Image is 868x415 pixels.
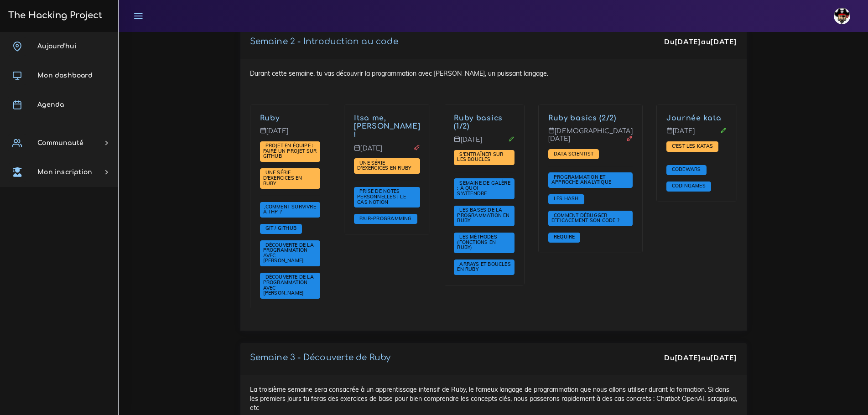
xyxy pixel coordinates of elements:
[457,207,509,224] a: Les bases de la programmation en Ruby
[354,145,420,159] p: [DATE]
[263,242,314,264] a: Découverte de la programmation avec [PERSON_NAME]
[263,143,317,160] a: Projet en équipe : faire un projet sur Github
[670,143,715,149] span: C'est les katas
[551,212,622,224] a: Comment débugger efficacement son code ?
[240,59,747,331] div: Durant cette semaine, tu vas découvrir la programmation avec [PERSON_NAME], un puissant langage.
[551,234,577,240] a: Require
[263,170,302,187] a: Une série d'exercices en Ruby
[457,234,497,251] a: Les méthodes (fonctions en Ruby)
[666,127,727,142] p: [DATE]
[675,353,701,362] strong: [DATE]
[457,261,511,273] a: Arrays et boucles en Ruby
[457,207,509,223] span: Les bases de la programmation en Ruby
[664,36,737,47] div: Du au
[457,151,503,163] a: S'entraîner sur les boucles
[457,151,503,163] span: S'entraîner sur les boucles
[37,101,64,108] span: Agenda
[263,142,317,159] span: Projet en équipe : faire un projet sur Github
[666,114,721,122] a: Journée kata
[710,37,737,46] strong: [DATE]
[551,233,577,240] span: Require
[357,160,413,172] a: Une série d'exercices en Ruby
[263,225,299,231] span: Git / Github
[5,10,102,21] h3: The Hacking Project
[548,127,633,150] p: [DEMOGRAPHIC_DATA][DATE]
[260,127,321,142] p: [DATE]
[670,166,703,172] span: Codewars
[670,166,703,173] a: Codewars
[250,353,391,362] a: Semaine 3 - Découverte de Ruby
[551,196,581,202] a: Les Hash
[37,72,93,79] span: Mon dashboard
[670,143,715,150] a: C'est les katas
[457,180,510,197] a: Semaine de galère : à quoi s'attendre
[551,174,613,186] a: Programmation et approche analytique
[454,136,515,150] p: [DATE]
[250,37,398,46] a: Semaine 2 - Introduction au code
[357,216,414,222] a: Pair-Programming
[454,114,503,131] a: Ruby basics (1/2)
[260,114,280,122] a: Ruby
[263,274,314,296] a: Découverte de la programmation avec [PERSON_NAME]
[263,169,302,186] span: Une série d'exercices en Ruby
[457,233,497,250] span: Les méthodes (fonctions en Ruby)
[834,8,850,24] img: avatar
[263,274,314,296] span: Découverte de la programmation avec [PERSON_NAME]
[664,353,737,363] div: Du au
[710,353,737,362] strong: [DATE]
[37,169,92,176] span: Mon inscription
[551,174,613,186] span: Programmation et approche analytique
[551,195,581,202] span: Les Hash
[37,140,83,146] span: Communauté
[357,188,406,205] a: Prise de notes personnelles : le cas Notion
[37,43,76,50] span: Aujourd'hui
[263,225,299,232] a: Git / Github
[670,183,708,189] a: Codingames
[263,203,316,215] span: Comment survivre à THP ?
[357,160,413,171] span: Une série d'exercices en Ruby
[548,114,616,122] a: Ruby basics (2/2)
[675,37,701,46] strong: [DATE]
[357,188,406,205] span: Prise de notes personnelles : le cas Notion
[670,182,708,189] span: Codingames
[263,204,316,216] a: Comment survivre à THP ?
[551,150,596,157] a: Data scientist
